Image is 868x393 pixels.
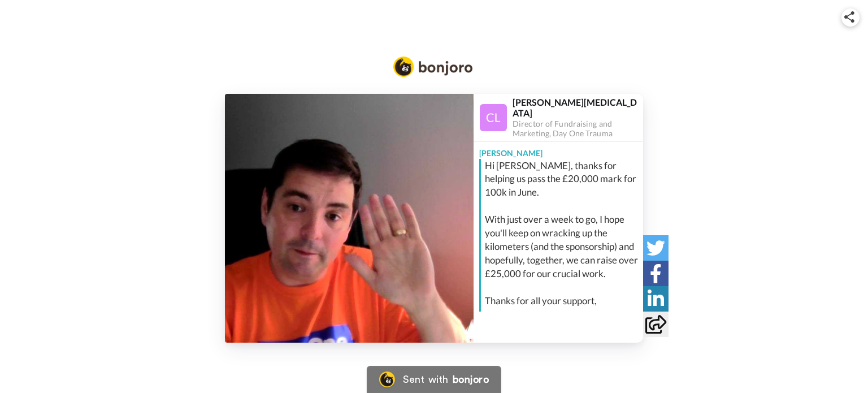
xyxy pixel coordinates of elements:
[367,366,501,393] a: Bonjoro LogoSent withbonjoro
[513,119,643,139] div: Director of Fundraising and Marketing, Day One Trauma
[513,97,643,118] div: [PERSON_NAME][MEDICAL_DATA]
[453,374,489,385] div: bonjoro
[225,94,474,343] img: 3cb297bf-2b9a-41c8-8d15-2b033eac5edc-thumb.jpg
[474,142,643,159] div: [PERSON_NAME]
[485,159,640,335] div: Hi [PERSON_NAME], thanks for helping us pass the £20,000 mark for 100k in June. With just over a ...
[379,372,395,387] img: Bonjoro Logo
[393,57,472,77] img: Bonjoro Logo
[403,374,448,385] div: Sent with
[844,11,854,23] img: ic_share.svg
[480,104,507,131] img: Profile Image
